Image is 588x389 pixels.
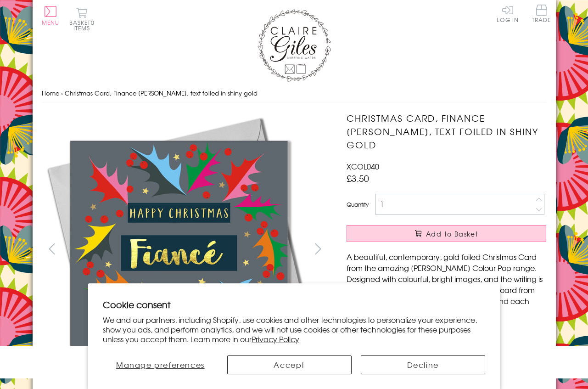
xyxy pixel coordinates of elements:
label: Quantity [347,200,369,209]
span: Trade [532,5,551,23]
p: We and our partners, including Shopify, use cookies and other technologies to personalize your ex... [103,315,485,344]
button: Accept [227,355,352,374]
span: £3.50 [347,172,369,185]
a: Home [42,89,59,97]
button: next [308,238,328,259]
span: 0 items [73,18,95,32]
button: prev [42,238,62,259]
button: Manage preferences [103,355,218,374]
span: Menu [42,18,60,27]
span: XCOL040 [347,161,379,172]
button: Basket0 items [69,7,95,31]
button: Add to Basket [347,225,546,242]
a: Trade [532,5,551,24]
span: Christmas Card, Finance [PERSON_NAME], text foiled in shiny gold [65,89,258,97]
p: A beautiful, contemporary, gold foiled Christmas Card from the amazing [PERSON_NAME] Colour Pop r... [347,251,546,317]
img: Claire Giles Greetings Cards [258,9,331,82]
span: › [61,89,63,97]
img: Christmas Card, Finance Bright Holly, text foiled in shiny gold [41,112,317,387]
span: Add to Basket [426,229,478,238]
span: Manage preferences [116,359,205,370]
button: Decline [361,355,485,374]
nav: breadcrumbs [42,84,547,103]
h2: Cookie consent [103,298,485,311]
a: Log In [497,5,519,23]
h1: Christmas Card, Finance [PERSON_NAME], text foiled in shiny gold [347,112,546,151]
button: Menu [42,6,60,25]
a: Privacy Policy [252,333,299,344]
